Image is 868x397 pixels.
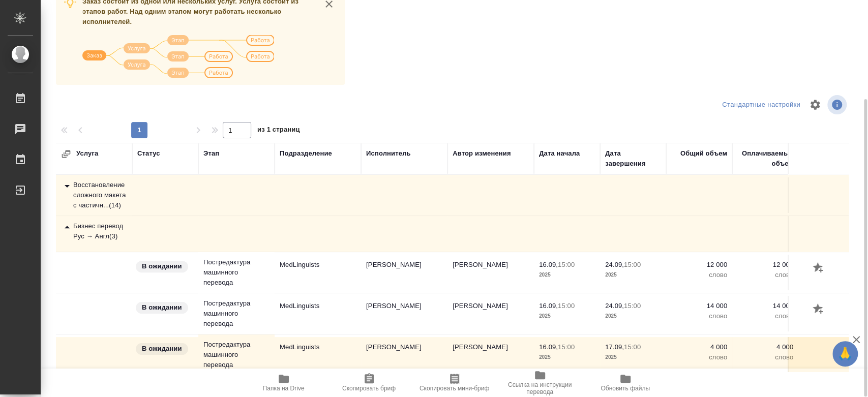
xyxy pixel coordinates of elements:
span: Обновить файлы [601,385,650,392]
div: Автор изменения [453,148,511,159]
p: 16.09, [539,261,558,268]
p: слово [671,311,727,321]
div: Дата завершения [605,148,661,169]
div: Дата начала [539,148,580,159]
span: Настроить таблицу [803,93,827,117]
p: слово [671,270,727,280]
div: Статус [137,148,160,159]
td: MedLinguists [275,337,361,373]
button: Ссылка на инструкции перевода [497,369,583,397]
span: Посмотреть информацию [827,95,849,114]
p: 24.09, [605,302,624,310]
p: 2025 [605,311,661,321]
span: Ссылка на инструкции перевода [503,381,577,395]
div: Оплачиваемый объем [737,148,793,169]
button: 🙏 [832,341,858,367]
p: 15:00 [624,261,641,268]
p: 16.09, [539,302,558,310]
p: 24.09, [605,261,624,268]
div: Исполнитель [366,148,411,159]
div: Восстановление сложного макета с частичн... ( 14 ) [61,180,127,210]
td: [PERSON_NAME] [447,337,534,373]
button: Обновить файлы [583,369,668,397]
p: слово [671,352,727,362]
div: Общий объем [680,148,727,159]
p: Постредактура машинного перевода [203,340,270,370]
p: 15:00 [558,261,575,268]
td: MedLinguists [275,296,361,331]
p: 2025 [539,352,595,362]
button: Скопировать бриф [326,369,412,397]
p: 2025 [539,311,595,321]
p: 15:00 [558,343,575,351]
div: Бизнес перевод Рус → Англ ( 3 ) [61,221,127,241]
td: MedLinguists [275,255,361,290]
td: [PERSON_NAME] [447,255,534,290]
p: 15:00 [624,343,641,351]
p: 15:00 [558,302,575,310]
p: 4 000 [671,342,727,352]
p: 16.09, [539,343,558,351]
p: 15:00 [624,302,641,310]
button: Добавить оценку [810,301,827,318]
span: Скопировать мини-бриф [420,385,489,392]
p: Постредактура машинного перевода [203,257,270,288]
button: Добавить оценку [810,260,827,277]
button: Папка на Drive [241,369,326,397]
td: [PERSON_NAME] [361,337,447,373]
span: Скопировать бриф [342,385,396,392]
p: 17.09, [605,343,624,351]
span: из 1 страниц [257,124,300,138]
p: слово [737,270,793,280]
div: Услуга [61,148,163,159]
p: слово [737,311,793,321]
div: split button [720,97,803,113]
div: Подразделение [280,148,332,159]
p: 14 000 [671,301,727,311]
p: 4 000 [737,342,793,352]
p: 2025 [539,270,595,280]
p: 12 000 [737,260,793,270]
p: В ожидании [142,261,182,271]
p: 2025 [605,352,661,362]
td: [PERSON_NAME] [361,255,447,290]
button: Скопировать мини-бриф [412,369,497,397]
div: Этап [203,148,219,159]
p: 2025 [605,270,661,280]
p: слово [737,352,793,362]
p: В ожидании [142,344,182,354]
span: Папка на Drive [263,385,305,392]
p: 12 000 [671,260,727,270]
p: Постредактура машинного перевода [203,298,270,329]
span: 🙏 [836,343,854,364]
td: [PERSON_NAME] [361,296,447,331]
button: Развернуть [61,149,71,159]
p: В ожидании [142,302,182,313]
td: [PERSON_NAME] [447,296,534,331]
p: 14 000 [737,301,793,311]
